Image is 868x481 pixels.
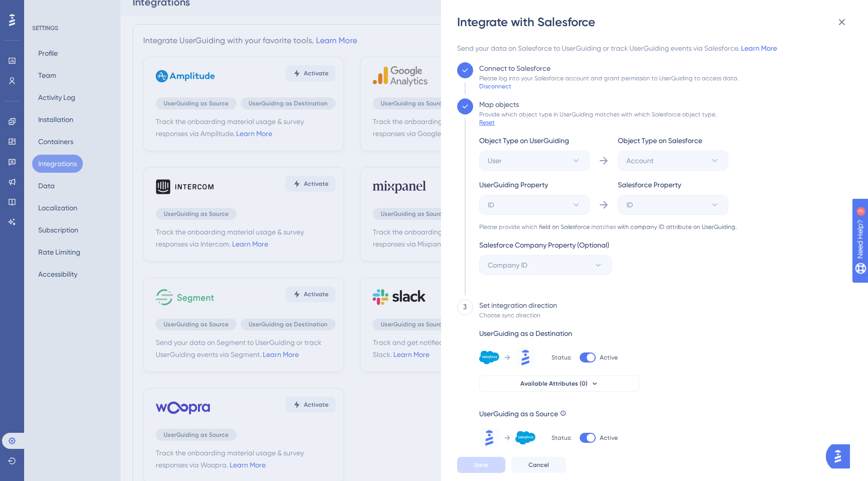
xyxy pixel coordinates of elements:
[479,223,737,231] div: Please provide which matches
[457,42,846,54] div: Send your data on Salesforce to UserGuiding or track UserGuiding events via Salesforce.
[479,110,717,118] div: Provide which object type in UserGuiding matches with which Salesforce object type.
[479,98,519,110] div: Map objects
[474,461,488,469] span: Save
[463,301,467,313] div: 3
[479,179,548,191] span: UserGuiding Property
[617,223,737,230] span: with company ID attribute on UserGuiding.
[70,5,73,13] div: 3
[826,441,856,471] iframe: UserGuiding AI Assistant Launcher
[479,408,558,420] span: UserGuiding as a Source
[618,135,702,147] span: Object Type on Salesforce
[479,135,569,147] span: Object Type on UserGuiding
[618,179,681,191] span: Salesforce Property
[457,14,854,30] div: Integrate with Salesforce
[626,199,633,211] span: ID
[741,44,777,52] a: Learn More
[479,151,590,171] button: User
[457,457,505,473] button: Save
[24,3,63,15] span: Need Help?
[479,255,612,275] button: Company ID
[479,239,609,251] span: Salesforce Company Property (Optional)
[528,461,549,469] span: Cancel
[488,199,494,211] span: ID
[600,434,618,442] span: Active
[479,299,557,311] div: Set integration direction
[600,353,618,362] span: Active
[539,223,590,230] span: field on Salesforce
[552,353,572,362] div: Status:
[511,457,566,473] button: Cancel
[626,155,654,167] span: Account
[479,74,739,82] div: Please log into your Salesforce account and grant permission to UserGuiding to access data.
[479,376,640,392] button: Available Attributes (0)
[479,195,590,215] button: ID
[479,311,540,319] div: Choose sync direction
[618,195,728,215] button: ID
[520,380,588,388] span: Available Attributes (0)
[552,434,572,442] div: Status:
[479,82,511,90] div: Disconnect
[618,151,728,171] button: Account
[479,118,495,127] div: Reset
[488,155,502,167] span: User
[488,259,527,271] span: Company ID
[479,62,551,74] div: Connect to Salesforce
[479,327,640,339] div: UserGuiding as a Destination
